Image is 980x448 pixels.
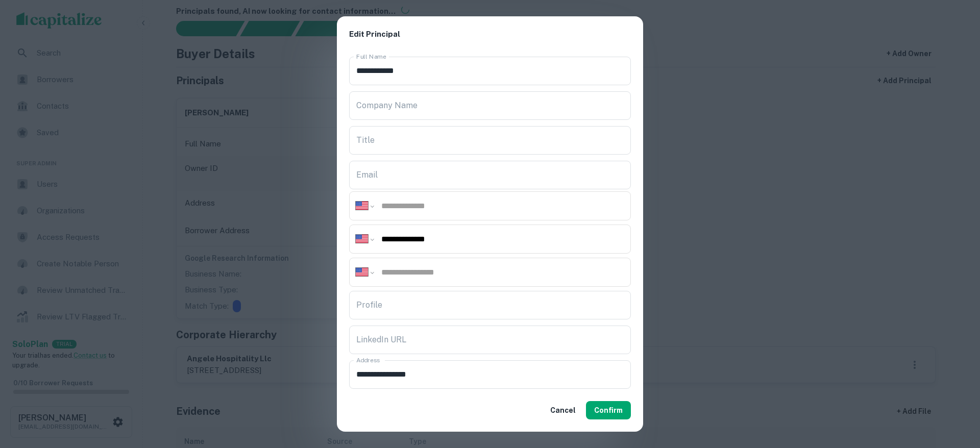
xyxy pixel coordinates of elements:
[356,52,386,61] label: Full Name
[356,356,380,364] label: Address
[929,366,980,415] iframe: Chat Widget
[586,401,631,419] button: Confirm
[546,401,580,419] button: Cancel
[337,16,643,53] h2: Edit Principal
